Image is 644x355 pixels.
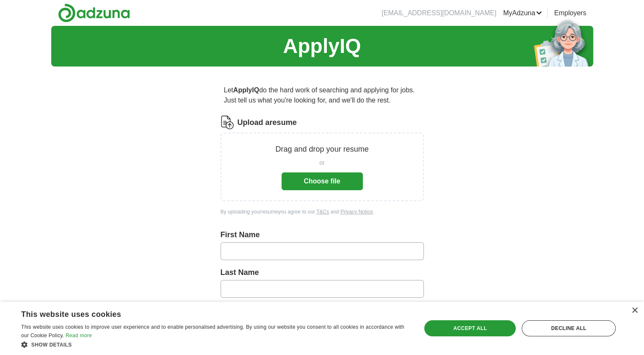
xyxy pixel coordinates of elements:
strong: ApplyIQ [233,86,259,94]
button: Choose file [282,172,363,190]
a: MyAdzuna [503,8,542,18]
div: Decline all [522,320,616,336]
div: Show details [21,340,409,349]
li: [EMAIL_ADDRESS][DOMAIN_NAME] [381,8,496,18]
div: Accept all [424,320,516,336]
label: First Name [221,229,424,241]
a: T&Cs [316,209,329,215]
span: This website uses cookies to improve user experience and to enable personalised advertising. By u... [21,324,404,338]
p: Let do the hard work of searching and applying for jobs. Just tell us what you're looking for, an... [221,82,424,109]
img: Adzuna logo [58,3,130,22]
img: CV Icon [221,116,234,129]
a: Employers [554,8,586,18]
span: or [319,158,324,167]
div: By uploading your resume you agree to our and . [221,208,424,216]
label: Last Name [221,267,424,278]
h1: ApplyIQ [283,31,361,61]
label: Upload a resume [238,117,297,128]
p: Drag and drop your resume [275,144,368,155]
a: Read more, opens a new window [66,333,92,338]
div: This website uses cookies [21,307,388,319]
span: Show details [31,342,72,348]
a: Privacy Notice [340,209,373,215]
div: Close [631,308,638,314]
